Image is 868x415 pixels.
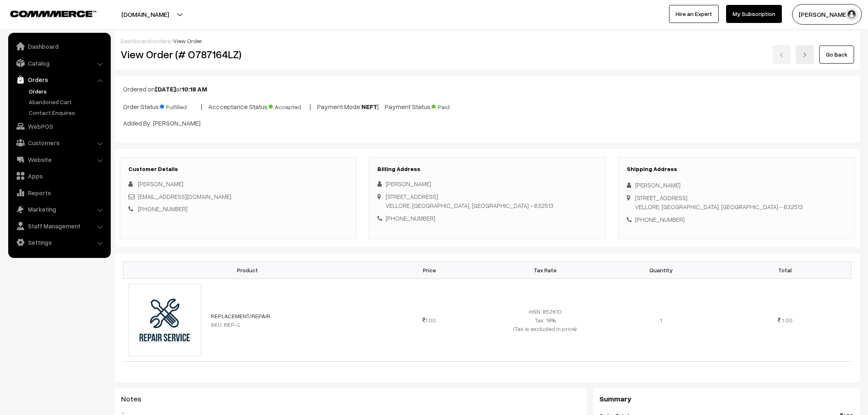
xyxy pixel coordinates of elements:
div: SKU: REP-L [211,320,366,329]
a: Website [10,152,108,167]
a: COMMMERCE [10,8,82,18]
button: [PERSON_NAME] [792,4,862,25]
b: [DATE] [155,85,176,93]
a: Catalog [10,56,108,71]
span: View Order [173,37,202,44]
th: Quantity [603,262,719,278]
a: Staff Management [10,219,108,233]
a: Orders [10,72,108,87]
span: HSN: 852610 Tax: 18% (Tax is excluded in price) [514,308,577,332]
a: [EMAIL_ADDRESS][DOMAIN_NAME] [138,193,231,200]
div: [PERSON_NAME] [627,180,846,190]
a: Apps [10,169,108,183]
h2: View Order (# O787164LZ) [121,48,357,61]
th: Total [719,262,852,278]
span: 1 [660,317,662,324]
span: Paid [432,100,473,111]
div: [PHONE_NUMBER] [377,214,597,223]
img: right-arrow.png [802,52,807,57]
span: Fulfilled [160,100,201,111]
b: NEFT [361,103,377,111]
a: orders [153,37,171,44]
a: Customers [10,135,108,150]
button: [DOMAIN_NAME] [93,4,198,25]
span: [PERSON_NAME] [138,180,183,187]
a: Dashboard [121,37,151,44]
img: repair-service-flat-logo-design-vector.jpg [128,284,201,357]
a: Hire an Expert [669,5,719,23]
th: Price [372,262,487,278]
th: Tax Rate [487,262,603,278]
a: My Subscription [726,5,782,23]
a: Go Back [819,46,854,64]
span: Accepted [269,100,310,111]
p: Order Status: | Accceptance Status: | Payment Mode: | Payment Status: [123,100,852,112]
a: WebPOS [10,119,108,134]
a: Abandoned Cart [27,98,108,106]
img: COMMMERCE [10,11,96,17]
a: Dashboard [10,39,108,54]
div: [PERSON_NAME] [377,179,597,189]
span: 1.00 [423,317,436,324]
a: Settings [10,235,108,250]
a: [PHONE_NUMBER] [138,205,187,212]
th: Product [123,262,372,278]
h3: Notes [121,394,581,404]
div: [PHONE_NUMBER] [627,215,846,224]
a: Reports [10,185,108,200]
h3: Customer Details [128,166,348,173]
p: Added By: [PERSON_NAME] [123,118,852,128]
a: Marketing [10,202,108,217]
div: / / [121,36,854,45]
h3: Shipping Address [627,166,846,173]
a: Orders [27,87,108,96]
b: 10:18 AM [182,85,207,93]
a: Contact Enquires [27,108,108,117]
p: Ordered on at [123,84,852,94]
h3: Summary [599,394,854,404]
div: [STREET_ADDRESS] VELLORE, [GEOGRAPHIC_DATA], [GEOGRAPHIC_DATA] - 632513 [635,193,803,212]
img: user [845,8,858,21]
h3: Billing Address [377,166,597,173]
a: REPLACEMENT/REPAIR [211,312,270,319]
span: 1.00 [782,317,793,324]
div: [STREET_ADDRESS] VELLORE, [GEOGRAPHIC_DATA], [GEOGRAPHIC_DATA] - 632513 [386,192,553,210]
